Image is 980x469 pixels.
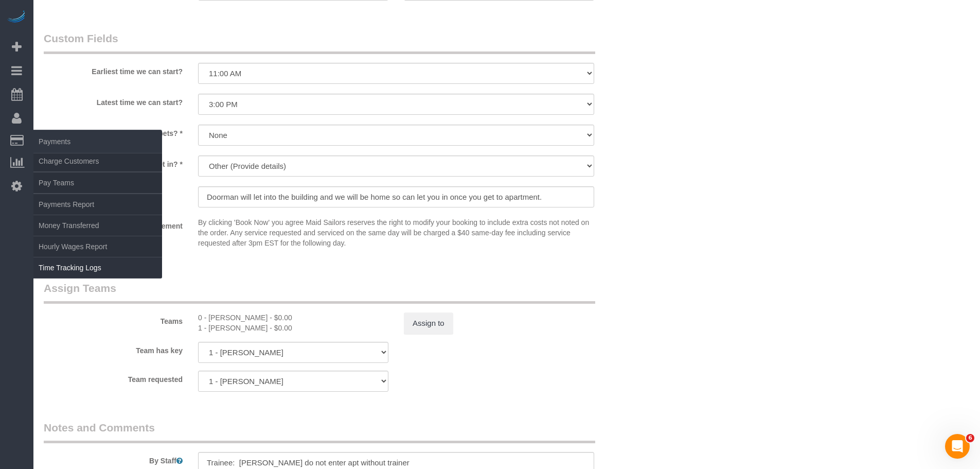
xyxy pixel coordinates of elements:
[33,172,162,193] a: Pay Teams
[33,194,162,215] a: Payments Report
[33,151,162,171] a: Charge Customers
[36,342,190,356] label: Team has key
[36,312,190,326] label: Teams
[33,215,162,236] a: Money Transferred
[33,257,162,278] a: Time Tracking Logs
[966,434,974,442] span: 6
[33,130,162,153] span: Payments
[33,236,162,257] a: Hourly Wages Report
[33,150,162,279] ul: Payments
[36,452,190,466] label: By Staff
[44,31,595,54] legend: Custom Fields
[945,434,970,459] iframe: Intercom live chat
[198,217,594,248] p: By clicking 'Book Now' you agree Maid Sailors reserves the right to modify your booking to includ...
[6,10,27,25] img: Automaid Logo
[36,94,190,108] label: Latest time we can start?
[404,312,453,334] button: Assign to
[36,125,190,138] label: Do you have any pets? *
[36,63,190,77] label: Earliest time we can start?
[198,312,388,323] div: 0 hours x $0.00/hour
[36,371,190,385] label: Team requested
[198,323,388,333] div: 0 hours x $19.00/hour
[44,281,595,304] legend: Assign Teams
[44,420,595,443] legend: Notes and Comments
